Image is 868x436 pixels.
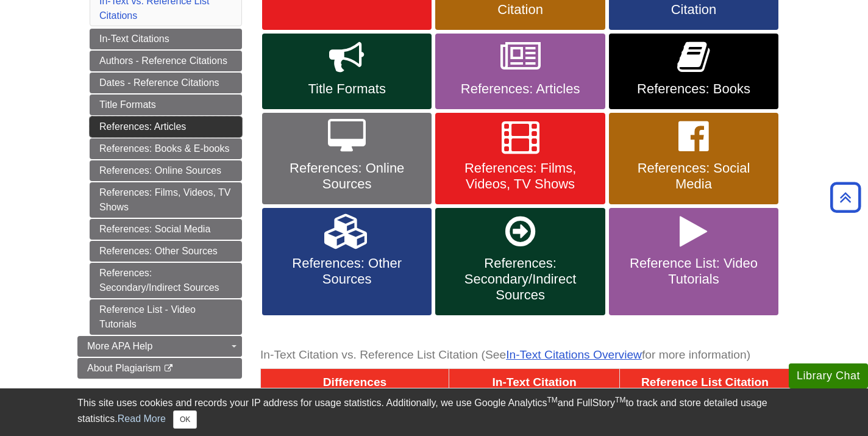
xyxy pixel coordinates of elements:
[547,396,557,404] sup: TM
[444,81,596,97] span: References: Articles
[789,363,868,388] button: Library Chat
[618,256,769,287] span: Reference List: Video Tutorials
[609,34,778,109] a: References: Books
[262,208,432,315] a: References: Other Sources
[90,241,242,262] a: References: Other Sources
[271,160,422,192] span: References: Online Sources
[260,341,791,369] caption: In-Text Citation vs. Reference List Citation (See for more information)
[618,81,769,97] span: References: Books
[77,336,242,357] a: More APA Help
[90,160,242,181] a: References: Online Sources
[90,219,242,240] a: References: Social Media
[435,34,605,109] a: References: Articles
[444,256,596,303] span: References: Secondary/Indirect Sources
[90,299,242,335] a: Reference List - Video Tutorials
[90,116,242,137] a: References: Articles
[609,208,778,315] a: Reference List: Video Tutorials
[262,34,432,109] a: Title Formats
[90,182,242,218] a: References: Films, Videos, TV Shows
[271,256,422,287] span: References: Other Sources
[618,160,769,192] span: References: Social Media
[506,348,642,361] a: In-Text Citations Overview
[492,376,576,388] span: In-Text Citation
[435,113,605,204] a: References: Films, Videos, TV Shows
[323,376,387,388] span: Differences
[90,29,242,49] a: In-Text Citations
[641,376,769,388] span: Reference List Citation
[163,365,174,373] i: This link opens in a new window
[90,263,242,298] a: References: Secondary/Indirect Sources
[90,73,242,93] a: Dates - Reference Citations
[262,113,432,204] a: References: Online Sources
[77,358,242,379] a: About Plagiarism
[615,396,625,404] sup: TM
[118,413,166,424] a: Read More
[271,81,422,97] span: Title Formats
[173,410,197,429] button: Close
[435,208,605,315] a: References: Secondary/Indirect Sources
[87,363,161,373] span: About Plagiarism
[444,160,596,192] span: References: Films, Videos, TV Shows
[826,189,865,205] a: Back to Top
[609,113,778,204] a: References: Social Media
[90,138,242,159] a: References: Books & E-books
[77,396,791,429] div: This site uses cookies and records your IP address for usage statistics. Additionally, we use Goo...
[90,51,242,71] a: Authors - Reference Citations
[90,95,242,115] a: Title Formats
[87,341,152,351] span: More APA Help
